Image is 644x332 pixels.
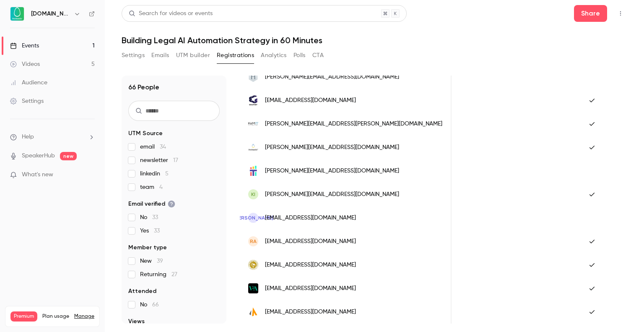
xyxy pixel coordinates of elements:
[248,95,258,105] img: gnatnet.eu
[265,120,442,128] span: [PERSON_NAME][EMAIL_ADDRESS][PERSON_NAME][DOMAIN_NAME]
[265,143,399,152] span: [PERSON_NAME][EMAIL_ADDRESS][DOMAIN_NAME]
[261,49,287,62] button: Analytics
[10,60,40,68] div: Videos
[10,7,24,21] img: Avokaado.io
[248,166,258,176] img: tarceta.com
[248,307,258,316] img: 1advisory.ee
[171,272,177,277] span: 27
[251,191,255,198] span: KI
[122,35,627,45] h1: Building Legal AI Automation Strategy in 60 Minutes
[176,49,210,62] button: UTM builder
[165,171,169,177] span: 5
[140,257,163,265] span: New
[22,152,55,160] a: SpeakerHub
[248,142,258,152] img: avokaado.io
[152,302,159,308] span: 66
[574,5,607,22] button: Share
[159,184,163,190] span: 4
[10,97,44,105] div: Settings
[140,183,163,191] span: team
[265,96,356,105] span: [EMAIL_ADDRESS][DOMAIN_NAME]
[265,261,356,269] span: [EMAIL_ADDRESS][DOMAIN_NAME]
[248,72,258,82] img: hannessnellman.com
[42,313,69,320] span: Plan usage
[22,170,53,179] span: What's new
[129,9,213,18] div: Search for videos or events
[265,167,399,175] span: [PERSON_NAME][EMAIL_ADDRESS][DOMAIN_NAME]
[250,238,257,245] span: RA
[128,243,167,252] span: Member type
[157,258,163,264] span: 39
[154,228,160,234] span: 33
[128,317,145,326] span: Views
[10,42,39,50] div: Events
[265,73,399,81] span: [PERSON_NAME][EMAIL_ADDRESS][DOMAIN_NAME]
[10,133,95,141] li: help-dropdown-opener
[160,144,166,150] span: 34
[140,170,169,178] span: linkedin
[128,200,175,208] span: Email verified
[74,313,94,320] a: Manage
[128,287,156,295] span: Attended
[265,284,356,293] span: [EMAIL_ADDRESS][DOMAIN_NAME]
[312,49,324,62] button: CTA
[265,308,356,316] span: [EMAIL_ADDRESS][DOMAIN_NAME]
[217,49,254,62] button: Registrations
[140,227,160,235] span: Yes
[265,190,399,199] span: [PERSON_NAME][EMAIL_ADDRESS][DOMAIN_NAME]
[151,49,169,62] button: Emails
[128,82,159,92] h1: 66 People
[234,214,273,222] span: [PERSON_NAME]
[60,152,77,160] span: new
[31,10,70,18] h6: [DOMAIN_NAME]
[122,49,145,62] button: Settings
[22,133,34,141] span: Help
[128,129,163,138] span: UTM Source
[140,301,159,309] span: No
[140,213,158,222] span: No
[248,119,258,129] img: kemit.ee
[140,156,178,165] span: newsletter
[10,78,47,87] div: Audience
[265,214,356,222] span: [EMAIL_ADDRESS][DOMAIN_NAME]
[265,237,356,246] span: [EMAIL_ADDRESS][DOMAIN_NAME]
[10,311,37,322] span: Premium
[293,49,306,62] button: Polls
[140,270,177,279] span: Returning
[248,283,258,293] img: vda.pt
[248,260,258,270] img: nith.ac.in
[173,157,178,163] span: 17
[152,214,158,220] span: 33
[140,143,166,151] span: email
